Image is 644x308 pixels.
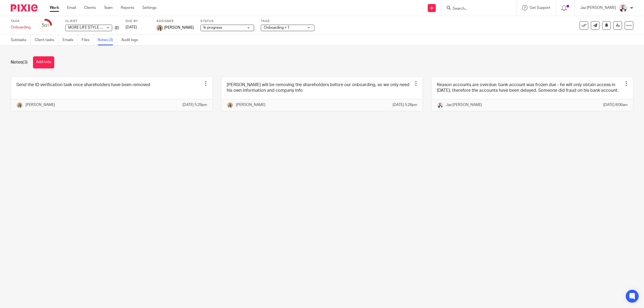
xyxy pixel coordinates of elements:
[33,56,54,68] button: Add note
[236,102,265,108] p: [PERSON_NAME]
[11,60,28,65] h1: Notes
[142,5,156,10] a: Settings
[121,5,134,10] a: Reports
[126,25,137,29] span: [DATE]
[156,25,163,31] img: Linkedin%20Posts%20-%20Client%20success%20stories%20(1).png
[156,19,194,23] label: Assignee
[580,5,616,10] p: Jaz [PERSON_NAME]
[68,26,133,30] span: MORE LIFE STYLE MANAGEMENT LTD
[603,102,628,108] p: [DATE] 8:06am
[35,35,58,45] a: Client tasks
[393,102,417,108] p: [DATE] 5:28pm
[65,19,119,23] label: Client
[11,35,31,45] a: Subtasks
[264,26,290,30] span: Onboarding + 1
[63,35,78,45] a: Emails
[182,102,207,108] p: [DATE] 5:29pm
[11,25,32,30] div: Onboarding
[23,60,28,64] span: (3)
[25,102,55,108] p: [PERSON_NAME]
[619,4,627,12] img: 48292-0008-compressed%20square.jpg
[11,19,32,23] label: Task
[164,25,194,30] span: [PERSON_NAME]
[121,35,142,45] a: Audit logs
[16,102,23,108] img: Linkedin%20Posts%20-%20Client%20success%20stories%20(1).png
[530,6,550,10] span: Get Support
[67,5,76,10] a: Email
[126,19,150,23] label: Due by
[203,26,222,30] span: In progress
[98,35,117,45] a: Notes (3)
[11,4,38,12] img: Pixie
[104,5,113,10] a: Team
[452,6,500,11] input: Search
[227,102,233,108] img: Linkedin%20Posts%20-%20Client%20success%20stories%20(1).png
[261,19,314,23] label: Tags
[44,24,49,27] small: /21
[82,35,94,45] a: Files
[200,19,254,23] label: Status
[84,5,96,10] a: Clients
[50,5,59,10] a: Work
[42,22,49,28] div: 5
[437,102,443,108] img: 48292-0008-compressed%20square.jpg
[446,102,482,108] p: Jaz [PERSON_NAME]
